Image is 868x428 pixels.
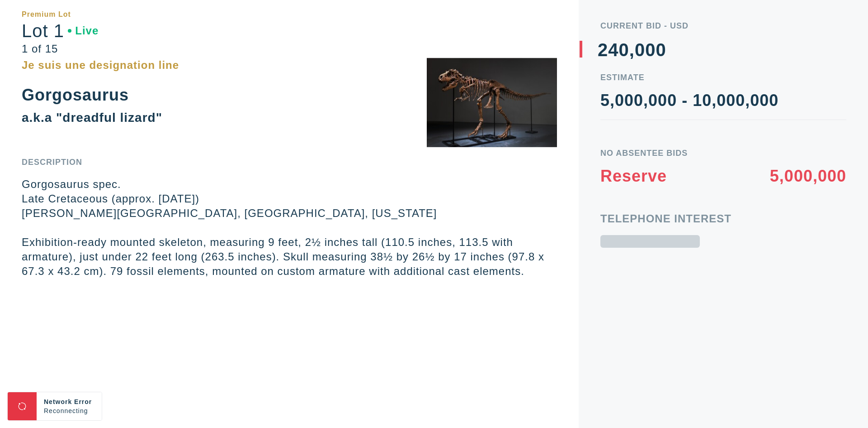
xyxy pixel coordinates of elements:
div: 0 [656,41,666,59]
div: Estimate [600,73,846,82]
div: 0 [645,41,656,59]
div: Current Bid - USD [600,22,846,30]
div: 5,000,000 [770,168,846,184]
div: Live [68,25,99,36]
div: Reserve [600,168,667,184]
div: Reconnecting [44,406,94,415]
div: 4 [608,41,618,59]
div: 0 [619,41,629,59]
div: Gorgosaurus [22,86,129,104]
div: Description [22,158,557,166]
div: 2 [598,41,608,59]
div: No Absentee Bids [600,149,846,157]
p: Exhibition-ready mounted skeleton, measuring 9 feet, 2½ inches tall (110.5 inches, 113.5 with arm... [22,235,557,279]
div: 1 of 15 [22,43,99,54]
div: Lot 1 [22,22,99,40]
div: Premium Lot [22,11,71,18]
div: Je suis une designation line [22,59,179,71]
em: Gorgosaurus spec. [22,178,121,190]
div: Telephone Interest [600,213,846,224]
em: [PERSON_NAME][GEOGRAPHIC_DATA], [GEOGRAPHIC_DATA], [US_STATE] [22,207,437,219]
div: , [629,41,635,222]
em: Late Cretaceous (approx. [DATE]) [22,192,199,205]
div: 0 [635,41,645,59]
div: a.k.a "dreadful lizard" [22,111,162,125]
div: Network Error [44,397,94,406]
div: 5,000,000 - 10,000,000 [600,92,846,109]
